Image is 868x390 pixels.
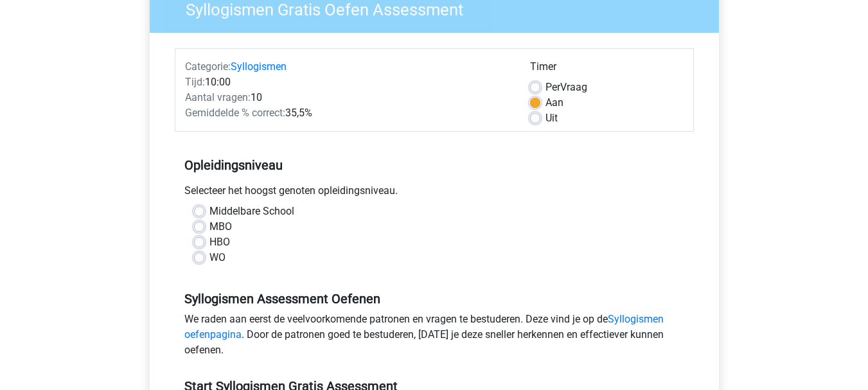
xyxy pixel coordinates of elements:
div: 10:00 [175,75,520,90]
label: Vraag [545,80,587,95]
a: Syllogismen [231,60,287,73]
label: MBO [209,219,232,235]
span: Tijd: [185,76,205,88]
h5: Syllogismen Assessment Oefenen [184,291,684,306]
label: Aan [545,95,563,111]
span: Categorie: [185,60,231,73]
label: HBO [209,235,230,250]
div: 10 [175,90,520,105]
div: Timer [530,59,684,80]
h5: Opleidingsniveau [184,152,684,178]
label: Uit [545,111,558,126]
div: 35,5% [175,105,520,121]
div: Selecteer het hoogst genoten opleidingsniveau. [175,183,694,204]
label: WO [209,250,226,265]
div: We raden aan eerst de veelvoorkomende patronen en vragen te bestuderen. Deze vind je op de . Door... [175,312,694,363]
span: Per [545,81,560,93]
label: Middelbare School [209,204,294,219]
span: Gemiddelde % correct: [185,107,285,119]
span: Aantal vragen: [185,91,251,103]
